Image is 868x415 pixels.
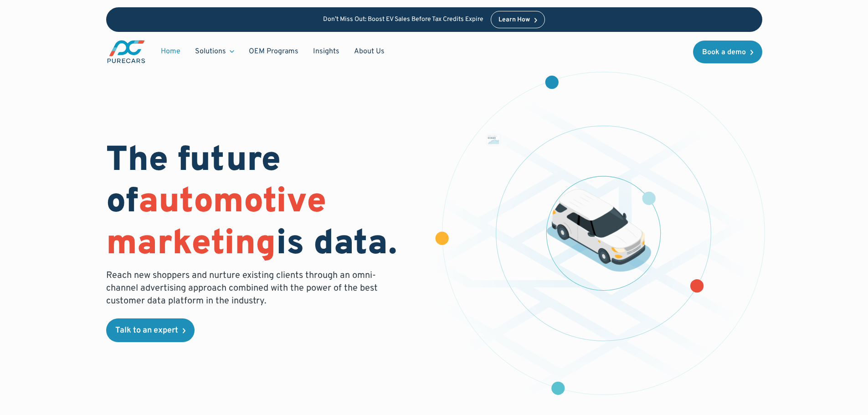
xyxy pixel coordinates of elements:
a: Talk to an expert [106,318,195,342]
div: Book a demo [702,49,746,56]
img: purecars logo [106,39,146,64]
div: Solutions [195,46,226,56]
div: Solutions [188,43,241,60]
a: Insights [306,43,347,60]
a: main [106,39,146,64]
a: Book a demo [693,41,762,63]
a: Home [154,43,188,60]
img: chart showing monthly dealership revenue of $7m [487,135,500,145]
p: Don’t Miss Out: Boost EV Sales Before Tax Credits Expire [323,16,483,24]
div: Learn How [498,17,530,23]
span: automotive marketing [106,181,326,266]
img: illustration of a vehicle [546,189,651,272]
h1: The future of is data. [106,141,423,266]
a: Learn How [491,11,545,28]
p: Reach new shoppers and nurture existing clients through an omni-channel advertising approach comb... [106,269,383,307]
a: About Us [347,43,392,60]
a: OEM Programs [241,43,306,60]
div: Talk to an expert [115,327,178,335]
